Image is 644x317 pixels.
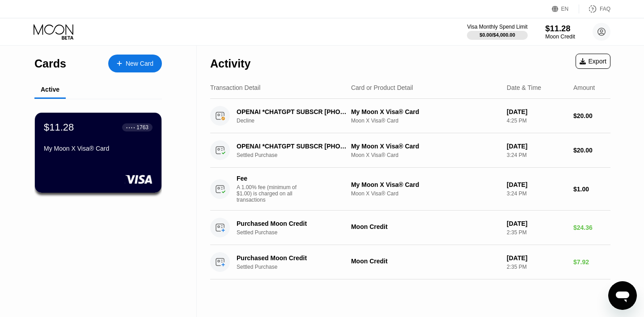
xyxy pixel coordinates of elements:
[351,190,500,197] div: Moon X Visa® Card
[579,4,610,13] div: FAQ
[351,143,500,150] div: My Moon X Visa® Card
[351,181,500,188] div: My Moon X Visa® Card
[237,143,348,150] div: OPENAI *CHATGPT SUBSCR [PHONE_NUMBER] US
[507,254,566,262] div: [DATE]
[35,113,161,193] div: $11.28● ● ● ●1763My Moon X Visa® Card
[237,175,299,182] div: Fee
[237,152,357,158] div: Settled Purchase
[573,84,595,91] div: Amount
[507,181,566,188] div: [DATE]
[210,57,250,70] div: Activity
[34,57,66,70] div: Cards
[507,152,566,158] div: 3:24 PM
[237,254,348,262] div: Purchased Moon Credit
[507,229,566,236] div: 2:35 PM
[44,145,153,152] div: My Moon X Visa® Card
[237,108,348,115] div: OPENAI *CHATGPT SUBSCR [PHONE_NUMBER] US
[507,220,566,227] div: [DATE]
[210,245,610,279] div: Purchased Moon CreditSettled PurchaseMoon Credit[DATE]2:35 PM$7.92
[573,147,610,154] div: $20.00
[507,84,541,91] div: Date & Time
[573,258,610,266] div: $7.92
[600,6,610,12] div: FAQ
[108,55,162,72] div: New Card
[351,258,500,265] div: Moon Credit
[237,264,357,270] div: Settled Purchase
[210,133,610,168] div: OPENAI *CHATGPT SUBSCR [PHONE_NUMBER] USSettled PurchaseMy Moon X Visa® CardMoon X Visa® Card[DAT...
[237,229,357,236] div: Settled Purchase
[126,60,153,68] div: New Card
[507,143,566,150] div: [DATE]
[237,184,304,203] div: A 1.00% fee (minimum of $1.00) is charged on all transactions
[351,152,500,158] div: Moon X Visa® Card
[580,58,606,65] div: Export
[126,126,135,129] div: ● ● ● ●
[351,118,500,124] div: Moon X Visa® Card
[507,190,566,197] div: 3:24 PM
[237,118,357,124] div: Decline
[136,124,148,131] div: 1763
[210,84,260,91] div: Transaction Detail
[573,224,610,231] div: $24.36
[576,54,610,69] div: Export
[467,24,527,40] div: Visa Monthly Spend Limit$0.00/$4,000.00
[608,281,637,310] iframe: Button to launch messaging window
[573,112,610,119] div: $20.00
[210,211,610,245] div: Purchased Moon CreditSettled PurchaseMoon Credit[DATE]2:35 PM$24.36
[545,24,575,40] div: $11.28Moon Credit
[507,264,566,270] div: 2:35 PM
[507,108,566,115] div: [DATE]
[210,99,610,133] div: OPENAI *CHATGPT SUBSCR [PHONE_NUMBER] USDeclineMy Moon X Visa® CardMoon X Visa® Card[DATE]4:25 PM...
[545,24,575,33] div: $11.28
[237,220,348,227] div: Purchased Moon Credit
[41,86,59,93] div: Active
[44,122,74,133] div: $11.28
[351,223,500,230] div: Moon Credit
[351,84,413,91] div: Card or Product Detail
[573,186,610,193] div: $1.00
[479,32,515,38] div: $0.00 / $4,000.00
[467,24,527,30] div: Visa Monthly Spend Limit
[507,118,566,124] div: 4:25 PM
[552,4,579,13] div: EN
[210,168,610,211] div: FeeA 1.00% fee (minimum of $1.00) is charged on all transactionsMy Moon X Visa® CardMoon X Visa® ...
[561,6,569,12] div: EN
[351,108,500,115] div: My Moon X Visa® Card
[545,34,575,40] div: Moon Credit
